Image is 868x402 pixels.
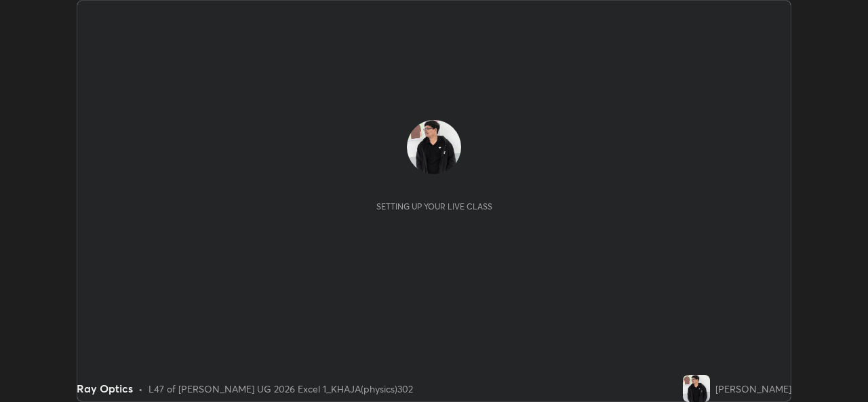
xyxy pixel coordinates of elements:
div: [PERSON_NAME] [715,382,791,396]
img: 4766bca9ca784790842c9214940fd31b.jpg [683,375,710,402]
div: Setting up your live class [376,201,492,212]
div: Ray Optics [77,380,133,397]
img: 4766bca9ca784790842c9214940fd31b.jpg [407,120,461,174]
div: • [138,382,143,396]
div: L47 of [PERSON_NAME] UG 2026 Excel 1_KHAJA(physics)302 [149,382,413,396]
